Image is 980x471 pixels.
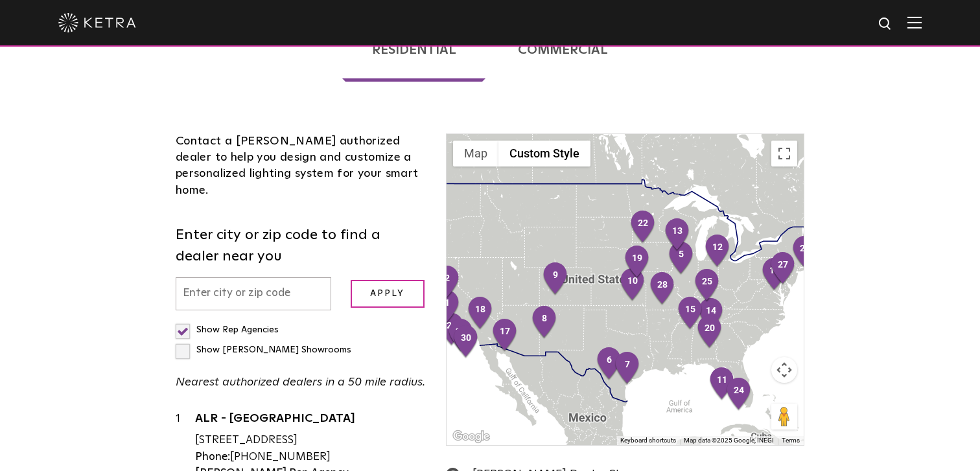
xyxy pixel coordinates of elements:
div: [PHONE_NUMBER] [195,449,426,466]
div: 20 [696,315,723,350]
span: Map data ©2025 Google, INEGI [684,437,774,444]
a: ALR - [GEOGRAPHIC_DATA] [195,413,426,429]
div: 2 [434,265,461,300]
div: Contact a [PERSON_NAME] authorized dealer to help you design and customize a personalized lightin... [176,133,426,199]
div: 8 [531,305,558,340]
label: Show Rep Agencies [176,325,279,334]
a: Terms [782,437,800,444]
div: 6 [596,347,623,382]
div: 12 [704,234,731,269]
div: 19 [624,245,651,280]
div: 26 [791,235,819,270]
button: Drag Pegman onto the map to open Street View [771,404,797,430]
img: search icon [878,16,894,32]
div: 30 [452,325,480,360]
div: 17 [491,318,519,353]
p: Nearest authorized dealers in a 50 mile radius. [176,373,426,392]
strong: Phone: [195,452,230,463]
button: Map camera controls [771,357,797,383]
div: 18 [467,296,494,331]
div: 9 [542,262,569,297]
label: Show [PERSON_NAME] Showrooms [176,345,351,354]
a: Commercial [489,18,638,82]
label: Enter city or zip code to find a dealer near you [176,225,426,268]
div: 27 [769,251,797,286]
div: 1 [434,290,461,325]
img: Google [450,428,493,445]
button: Toggle fullscreen view [771,141,797,167]
input: Apply [351,280,425,308]
div: 7 [614,351,641,386]
div: 5 [668,241,695,276]
div: 29 [447,318,474,353]
input: Enter city or zip code [176,277,331,310]
div: 10 [619,268,646,303]
div: 22 [629,210,657,245]
div: 16 [761,257,788,292]
div: 15 [677,296,704,331]
div: 11 [708,367,736,402]
div: 13 [664,218,691,253]
div: 28 [649,271,676,306]
button: Show street map [453,141,498,167]
img: Hamburger%20Nav.svg [907,16,922,29]
div: [STREET_ADDRESS] [195,432,426,449]
div: 24 [725,377,752,412]
button: Keyboard shortcuts [620,436,676,445]
img: ketra-logo-2019-white [58,13,136,32]
a: Residential [342,18,485,82]
div: 25 [694,268,721,303]
a: Open this area in Google Maps (opens a new window) [450,428,493,445]
button: Custom Style [498,141,590,167]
